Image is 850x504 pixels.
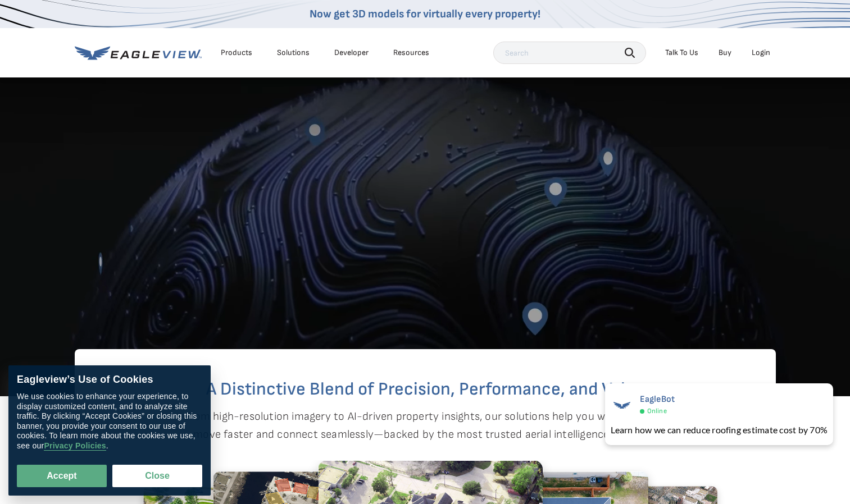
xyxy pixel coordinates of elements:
a: Developer [334,48,369,58]
a: Now get 3D models for virtually every property! [310,7,540,21]
div: Resources [393,48,429,58]
button: Close [112,465,202,487]
input: Search [493,42,646,64]
h2: A Distinctive Blend of Precision, Performance, and Value [120,381,731,398]
div: Login [752,48,770,58]
a: Privacy Policies [44,441,106,451]
button: Accept [17,465,107,487]
a: Buy [719,48,731,58]
span: EagleBot [640,394,675,405]
div: Products [221,48,252,58]
div: We use cookies to enhance your experience, to display customized content, and to analyze site tra... [17,392,202,451]
div: Learn how we can reduce roofing estimate cost by 70% [611,423,828,437]
p: From high-resolution imagery to AI-driven property insights, our solutions help you work smarter,... [185,407,666,443]
div: Talk To Us [665,48,698,58]
div: Solutions [277,48,310,58]
div: Eagleview’s Use of Cookies [17,374,202,386]
span: Online [647,407,667,415]
img: EagleBot [611,394,633,416]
